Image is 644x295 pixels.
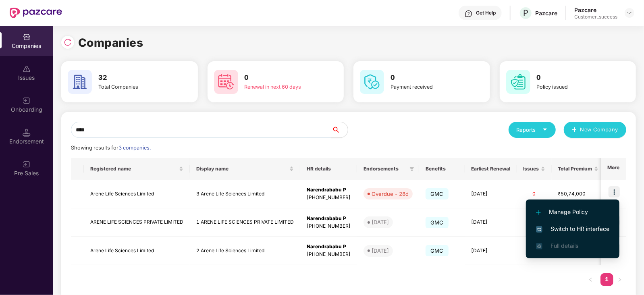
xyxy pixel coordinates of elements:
[307,243,351,251] div: Narendrababu P
[307,251,351,258] div: [PHONE_NUMBER]
[523,8,528,18] span: P
[426,188,449,199] span: GMC
[536,226,542,233] img: svg+xml;base64,PHN2ZyB4bWxucz0iaHR0cDovL3d3dy53My5vcmcvMjAwMC9zdmciIHdpZHRoPSIxNiIgaGVpZ2h0PSIxNi...
[536,210,541,215] img: svg+xml;base64,PHN2ZyB4bWxucz0iaHR0cDovL3d3dy53My5vcmcvMjAwMC9zdmciIHdpZHRoPSIxMi4yMDEiIGhlaWdodD...
[64,38,72,46] img: svg+xml;base64,PHN2ZyBpZD0iUmVsb2FkLTMyeDMyIiB4bWxucz0iaHR0cDovL3d3dy53My5vcmcvMjAwMC9zdmciIHdpZH...
[331,127,348,133] span: search
[214,70,238,94] img: svg+xml;base64,PHN2ZyB4bWxucz0iaHR0cDovL3d3dy53My5vcmcvMjAwMC9zdmciIHdpZHRoPSI2MCIgaGVpZ2h0PSI2MC...
[524,166,539,172] span: Issues
[190,237,300,265] td: 2 Arene Life Sciences Limited
[476,10,496,16] div: Get Help
[584,273,597,286] button: left
[84,237,190,265] td: Arene Life Sciences Limited
[84,158,190,180] th: Registered name
[588,277,593,282] span: left
[245,83,314,91] div: Renewal in next 60 days
[190,158,300,180] th: Display name
[574,14,617,20] div: Customer_success
[580,126,619,134] span: New Company
[23,129,31,137] img: svg+xml;base64,PHN2ZyB3aWR0aD0iMTQuNSIgaGVpZ2h0PSIxNC41IiB2aWV3Qm94PSIwIDAgMTYgMTYiIGZpbGw9Im5vbm...
[558,166,592,172] span: Total Premium
[391,83,460,91] div: Payment received
[331,122,348,138] button: search
[517,126,548,134] div: Reports
[465,158,517,180] th: Earliest Renewal
[90,166,177,172] span: Registered name
[600,273,613,285] a: 1
[551,242,578,249] span: Full details
[517,158,552,180] th: Issues
[190,208,300,237] td: 1 ARENE LIFE SCIENCES PRIVATE LIMITED
[391,73,460,83] h3: 0
[419,158,465,180] th: Benefits
[537,83,606,91] div: Policy issued
[537,73,606,83] h3: 0
[364,166,406,172] span: Endorsements
[465,208,517,237] td: [DATE]
[426,245,449,256] span: GMC
[601,158,626,180] th: More
[84,208,190,237] td: ARENE LIFE SCIENCES PRIVATE LIMITED
[84,180,190,208] td: Arene Life Sciences Limited
[71,145,151,151] span: Showing results for
[307,215,351,222] div: Narendrababu P
[360,70,384,94] img: svg+xml;base64,PHN2ZyB4bWxucz0iaHR0cDovL3d3dy53My5vcmcvMjAwMC9zdmciIHdpZHRoPSI2MCIgaGVpZ2h0PSI2MC...
[626,10,633,16] img: svg+xml;base64,PHN2ZyBpZD0iRHJvcGRvd24tMzJ4MzIiIHhtbG5zPSJodHRwOi8vd3d3LnczLm9yZy8yMDAwL3N2ZyIgd2...
[600,273,613,286] li: 1
[372,247,389,255] div: [DATE]
[190,180,300,208] td: 3 Arene Life Sciences Limited
[196,166,288,172] span: Display name
[10,8,62,18] img: New Pazcare Logo
[98,83,168,91] div: Total Companies
[426,217,449,228] span: GMC
[23,65,31,73] img: svg+xml;base64,PHN2ZyBpZD0iSXNzdWVzX2Rpc2FibGVkIiB4bWxucz0iaHR0cDovL3d3dy53My5vcmcvMjAwMC9zdmciIH...
[23,97,31,105] img: svg+xml;base64,PHN2ZyB3aWR0aD0iMjAiIGhlaWdodD0iMjAiIHZpZXdCb3g9IjAgMCAyMCAyMCIgZmlsbD0ibm9uZSIgeG...
[552,158,605,180] th: Total Premium
[524,190,545,198] div: 0
[465,180,517,208] td: [DATE]
[307,194,351,202] div: [PHONE_NUMBER]
[572,127,577,133] span: plus
[536,224,609,233] span: Switch to HR interface
[558,190,598,198] div: ₹50,74,000
[584,273,597,286] li: Previous Page
[542,127,548,132] span: caret-down
[118,145,151,151] span: 3 companies.
[23,160,31,168] img: svg+xml;base64,PHN2ZyB3aWR0aD0iMjAiIGhlaWdodD0iMjAiIHZpZXdCb3g9IjAgMCAyMCAyMCIgZmlsbD0ibm9uZSIgeG...
[307,186,351,194] div: Narendrababu P
[609,186,620,197] img: icon
[372,190,409,198] div: Overdue - 28d
[300,158,357,180] th: HR details
[536,208,609,216] span: Manage Policy
[98,73,168,83] h3: 32
[408,164,416,174] span: filter
[372,218,389,226] div: [DATE]
[613,273,626,286] li: Next Page
[506,70,530,94] img: svg+xml;base64,PHN2ZyB4bWxucz0iaHR0cDovL3d3dy53My5vcmcvMjAwMC9zdmciIHdpZHRoPSI2MCIgaGVpZ2h0PSI2MC...
[564,122,626,138] button: plusNew Company
[23,33,31,41] img: svg+xml;base64,PHN2ZyBpZD0iQ29tcGFuaWVzIiB4bWxucz0iaHR0cDovL3d3dy53My5vcmcvMjAwMC9zdmciIHdpZHRoPS...
[536,243,542,249] img: svg+xml;base64,PHN2ZyB4bWxucz0iaHR0cDovL3d3dy53My5vcmcvMjAwMC9zdmciIHdpZHRoPSIxNi4zNjMiIGhlaWdodD...
[409,166,414,171] span: filter
[307,222,351,230] div: [PHONE_NUMBER]
[245,73,314,83] h3: 0
[535,9,557,17] div: Pazcare
[617,277,622,282] span: right
[78,34,143,52] h1: Companies
[613,273,626,286] button: right
[574,6,617,14] div: Pazcare
[465,10,473,18] img: svg+xml;base64,PHN2ZyBpZD0iSGVscC0zMngzMiIgeG1sbnM9Imh0dHA6Ly93d3cudzMub3JnLzIwMDAvc3ZnIiB3aWR0aD...
[68,70,92,94] img: svg+xml;base64,PHN2ZyB4bWxucz0iaHR0cDovL3d3dy53My5vcmcvMjAwMC9zdmciIHdpZHRoPSI2MCIgaGVpZ2h0PSI2MC...
[465,237,517,265] td: [DATE]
